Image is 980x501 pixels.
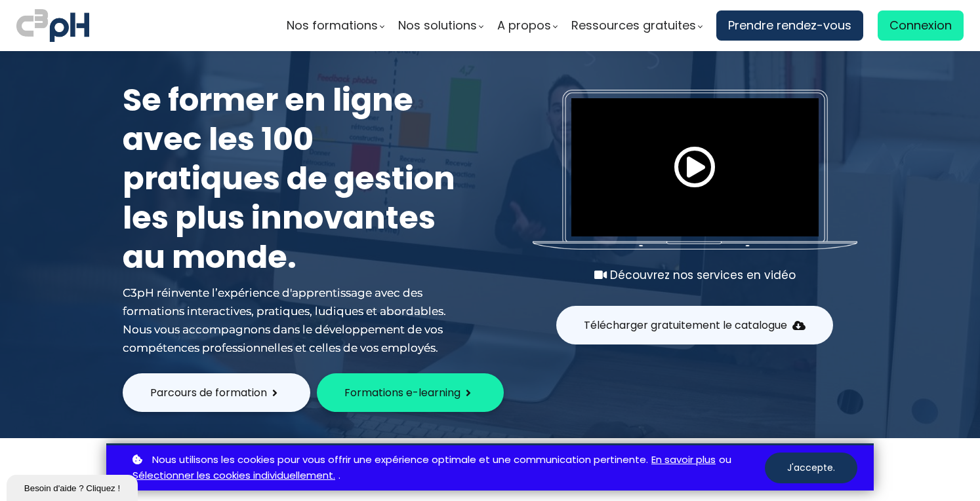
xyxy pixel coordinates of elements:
[287,16,378,35] span: Nos formations
[16,7,89,45] img: logo C3PH
[123,81,464,277] h1: Se former en ligne avec les 100 pratiques de gestion les plus innovantes au monde.
[7,472,140,501] iframe: chat widget
[728,16,851,35] span: Prendre rendez-vous
[878,10,964,41] a: Connexion
[123,284,464,357] div: C3pH réinvente l’expérience d'apprentissage avec des formations interactives, pratiques, ludiques...
[123,373,310,412] button: Parcours de formation
[556,306,833,344] button: Télécharger gratuitement le catalogue
[765,453,857,483] button: J'accepte.
[571,16,696,35] span: Ressources gratuites
[317,373,504,412] button: Formations e-learning
[716,10,863,41] a: Prendre rendez-vous
[150,384,267,401] span: Parcours de formation
[584,317,787,333] span: Télécharger gratuitement le catalogue
[651,452,716,468] a: En savoir plus
[398,16,477,35] span: Nos solutions
[129,452,765,485] p: ou .
[533,266,857,284] div: Découvrez nos services en vidéo
[889,16,952,35] span: Connexion
[344,384,460,401] span: Formations e-learning
[133,468,335,484] a: Sélectionner les cookies individuellement.
[152,452,648,468] span: Nous utilisons les cookies pour vous offrir une expérience optimale et une communication pertinente.
[497,16,551,35] span: A propos
[106,458,874,491] h2: Ils se forment déjà avec nous !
